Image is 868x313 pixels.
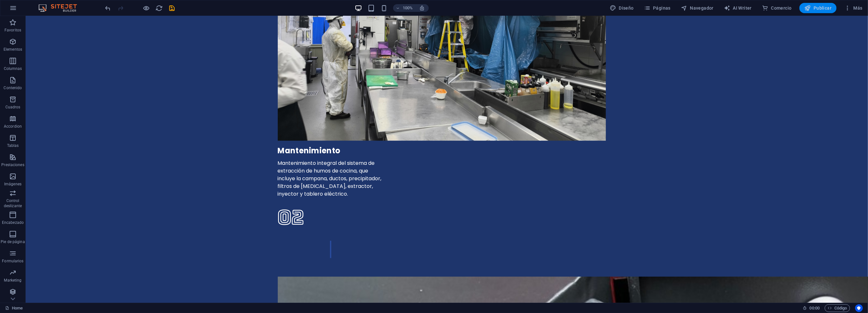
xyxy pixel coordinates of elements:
h6: Tiempo de la sesión [803,304,820,312]
p: Imágenes [4,182,21,187]
p: Encabezado [2,220,24,225]
p: Marketing [4,278,21,283]
p: Columnas [4,66,22,71]
p: Formularios [2,258,23,264]
button: Páginas [641,3,673,13]
button: Comercio [759,3,794,13]
span: Código [828,304,847,312]
a: Haz clic para cancelar la selección y doble clic para abrir páginas [5,304,23,312]
span: : [814,306,815,310]
p: Favoritos [4,28,21,33]
i: Guardar (Ctrl+S) [169,4,176,12]
span: 00 00 [810,304,820,312]
p: Prestaciones [1,162,24,167]
span: Publicar [805,5,832,11]
i: Deshacer: Cambiar texto (Ctrl+Z) [104,4,112,12]
button: Publicar [799,3,837,13]
p: Pie de página [1,239,25,244]
p: Tablas [7,143,19,148]
span: Navegador [681,5,714,11]
span: Diseño [610,5,634,11]
button: Código [825,304,850,312]
span: Comercio [762,5,792,11]
button: Haz clic para salir del modo de previsualización y seguir editando [143,4,150,12]
button: Navegador [678,3,716,13]
button: AI Writer [721,3,754,13]
i: Al redimensionar, ajustar el nivel de zoom automáticamente para ajustarse al dispositivo elegido. [419,5,425,11]
button: Más [842,3,865,13]
button: Diseño [607,3,636,13]
p: Contenido [4,85,22,90]
p: Elementos [4,47,22,52]
span: AI Writer [724,5,752,11]
p: Accordion [4,124,22,129]
p: Cuadros [5,105,21,110]
div: Diseño (Ctrl+Alt+Y) [607,3,636,13]
button: undo [104,4,112,12]
button: 100% [393,4,416,12]
i: Volver a cargar página [156,4,163,12]
h6: 100% [403,4,413,12]
button: save [168,4,176,12]
span: Más [844,5,863,11]
button: reload [155,4,163,12]
span: Páginas [644,5,671,11]
button: Usercentrics [855,304,863,312]
img: Editor Logo [37,4,85,12]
